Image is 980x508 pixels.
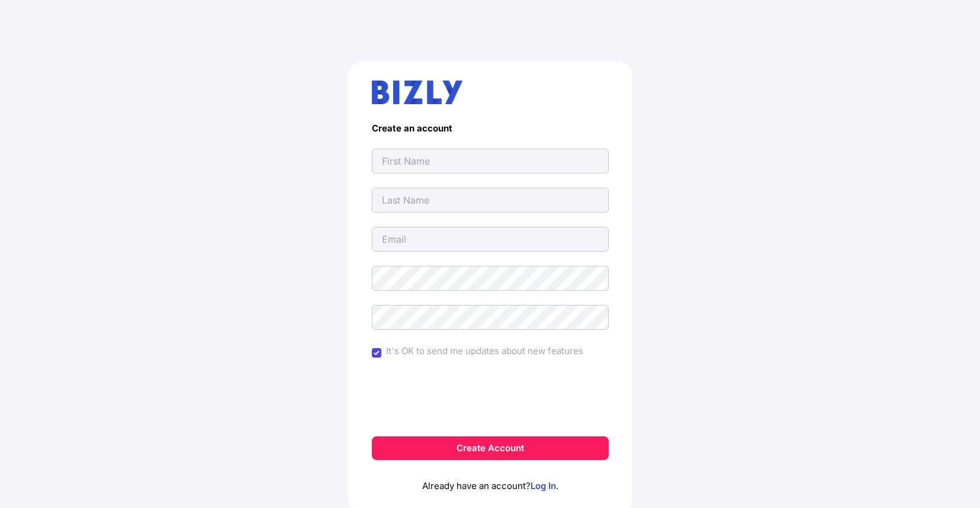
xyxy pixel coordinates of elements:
[372,227,609,252] input: Email
[372,81,463,104] img: bizly_logo.svg
[372,123,609,134] h4: Create an account
[372,149,609,173] input: First Name
[372,436,609,460] button: Create Account
[400,376,580,422] iframe: reCAPTCHA
[372,460,609,493] p: Already have an account? .
[386,344,583,358] label: It's OK to send me updates about new features
[372,188,609,213] input: Last Name
[531,480,556,491] a: Log In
